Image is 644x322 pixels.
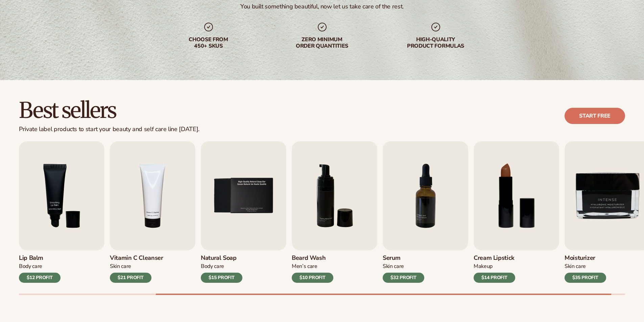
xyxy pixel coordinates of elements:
div: Men’s Care [292,263,333,270]
div: You built something beautiful, now let us take care of the rest. [240,3,404,10]
a: 3 / 9 [19,141,104,283]
h3: Vitamin C Cleanser [110,254,163,262]
h3: Moisturizer [565,254,606,262]
a: 5 / 9 [201,141,286,283]
div: Body Care [201,263,242,270]
div: $21 PROFIT [110,273,151,283]
div: $32 PROFIT [383,273,424,283]
h3: Natural Soap [201,254,242,262]
h3: Serum [383,254,424,262]
h2: Best sellers [19,99,199,122]
div: Private label products to start your beauty and self care line [DATE]. [19,126,199,133]
a: 7 / 9 [383,141,468,283]
a: 4 / 9 [110,141,195,283]
div: Makeup [474,263,515,270]
a: Start free [565,108,625,124]
div: Skin Care [110,263,163,270]
div: Skin Care [565,263,606,270]
div: $14 PROFIT [474,273,515,283]
div: $12 PROFIT [19,273,61,283]
h3: Lip Balm [19,254,61,262]
div: $15 PROFIT [201,273,242,283]
div: Skin Care [383,263,424,270]
div: Zero minimum order quantities [279,36,365,49]
a: 8 / 9 [474,141,559,283]
a: 6 / 9 [292,141,377,283]
div: $10 PROFIT [292,273,333,283]
div: $35 PROFIT [565,273,606,283]
h3: Cream Lipstick [474,254,515,262]
div: Body Care [19,263,61,270]
div: Choose from 450+ Skus [165,36,252,49]
h3: Beard Wash [292,254,333,262]
div: High-quality product formulas [392,36,479,49]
